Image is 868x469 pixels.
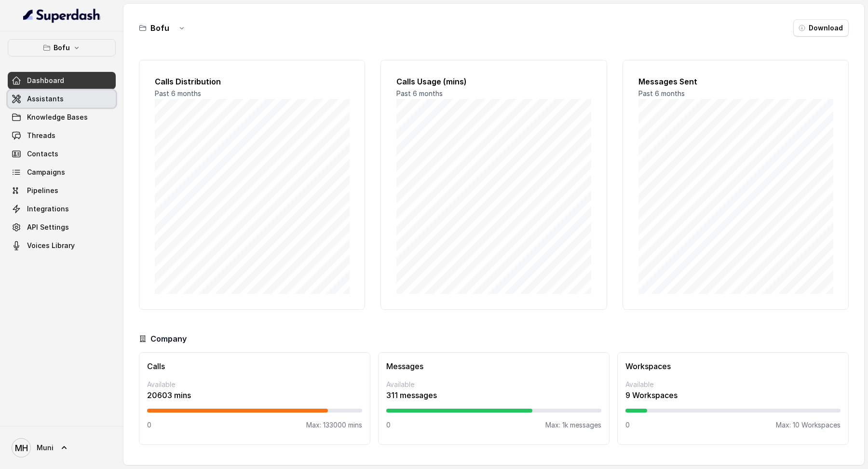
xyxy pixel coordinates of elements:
[155,76,349,87] h2: Calls Distribution
[8,127,116,144] a: Threads
[27,186,58,195] span: Pipelines
[8,434,116,461] a: Muni
[150,22,169,34] h3: Bofu
[155,89,201,97] span: Past 6 months
[27,167,65,177] span: Campaigns
[27,76,64,85] span: Dashboard
[306,420,362,430] p: Max: 133000 mins
[625,420,630,430] p: 0
[147,380,362,389] p: Available
[8,219,116,236] a: API Settings
[150,333,187,345] h3: Company
[8,90,116,108] a: Assistants
[638,89,685,97] span: Past 6 months
[545,420,601,430] p: Max: 1k messages
[27,204,69,214] span: Integrations
[625,360,841,372] h3: Workspaces
[147,360,362,372] h3: Calls
[27,149,58,159] span: Contacts
[8,109,116,126] a: Knowledge Bases
[23,8,101,23] img: light.svg
[793,19,849,37] button: Download
[147,389,362,401] p: 20603 mins
[8,200,116,218] a: Integrations
[54,42,70,54] p: Bofu
[386,360,601,372] h3: Messages
[386,380,601,389] p: Available
[27,222,69,232] span: API Settings
[386,420,391,430] p: 0
[147,420,151,430] p: 0
[396,89,443,97] span: Past 6 months
[15,443,28,453] text: MH
[8,39,116,56] button: Bofu
[27,94,64,104] span: Assistants
[8,145,116,163] a: Contacts
[27,241,75,250] span: Voices Library
[8,164,116,181] a: Campaigns
[27,112,88,122] span: Knowledge Bases
[37,443,54,453] span: Muni
[625,389,841,401] p: 9 Workspaces
[8,237,116,254] a: Voices Library
[8,72,116,89] a: Dashboard
[625,380,841,389] p: Available
[386,389,601,401] p: 311 messages
[776,420,841,430] p: Max: 10 Workspaces
[638,76,833,87] h2: Messages Sent
[396,76,591,87] h2: Calls Usage (mins)
[27,131,55,140] span: Threads
[8,182,116,199] a: Pipelines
